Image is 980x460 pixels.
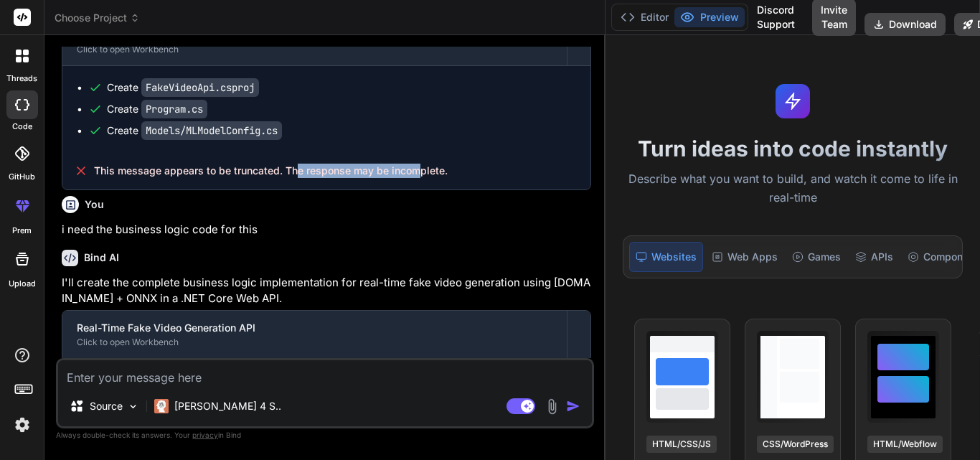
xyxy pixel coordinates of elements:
img: Claude 4 Sonnet [154,399,169,413]
div: Websites [629,242,703,272]
h6: You [85,197,104,212]
p: [PERSON_NAME] 4 S.. [174,399,281,413]
p: Describe what you want to build, and watch it come to life in real-time [614,170,971,207]
button: Editor [615,7,674,27]
div: Create [107,102,207,116]
code: Models/MLModelConfig.cs [141,121,282,140]
label: GitHub [9,171,35,183]
p: Source [90,399,123,413]
label: Upload [9,278,36,290]
img: icon [566,399,580,413]
div: Create [107,123,282,138]
div: HTML/CSS/JS [646,436,717,453]
h1: Turn ideas into code instantly [614,136,971,161]
div: Real-Time Fake Video Generation API [77,321,552,335]
img: attachment [544,398,560,415]
button: Preview [674,7,745,27]
h6: Bind AI [84,250,119,265]
label: code [12,121,32,133]
span: This message appears to be truncated. The response may be incomplete. [94,164,448,178]
span: privacy [192,431,218,439]
div: Click to open Workbench [77,44,552,55]
label: threads [6,72,37,85]
p: Always double-check its answers. Your in Bind [56,428,594,442]
div: CSS/WordPress [757,436,834,453]
img: settings [10,413,34,437]
label: prem [12,225,32,237]
div: HTML/Webflow [867,436,943,453]
img: Pick Models [127,400,139,413]
div: APIs [849,242,899,272]
p: i need the business logic code for this [62,222,591,238]
code: Program.cs [141,100,207,118]
code: FakeVideoApi.csproj [141,78,259,97]
span: Choose Project [55,11,140,25]
div: Click to open Workbench [77,337,552,348]
div: Web Apps [706,242,783,272]
button: Download [864,13,946,36]
div: Games [786,242,847,272]
p: I'll create the complete business logic implementation for real-time fake video generation using ... [62,275,591,307]
button: Real-Time Fake Video Generation APIClick to open Workbench [62,311,567,358]
div: Create [107,80,259,95]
